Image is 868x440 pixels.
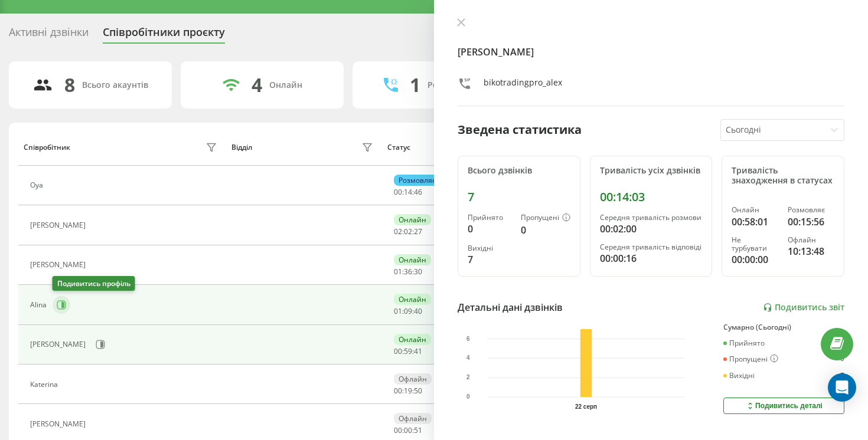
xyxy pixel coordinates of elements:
span: 01 [394,306,402,316]
div: bikotradingpro_alex [484,77,562,94]
div: 7 [840,372,844,380]
span: 46 [414,187,422,197]
div: [PERSON_NAME] [30,420,89,428]
div: Онлайн [394,254,431,265]
span: 02 [404,226,412,237]
span: 40 [414,306,422,316]
div: Активні дзвінки [9,26,89,44]
div: Прийнято [468,214,511,222]
div: : : [394,387,422,395]
div: Офлайн [394,373,432,385]
div: [PERSON_NAME] [30,261,89,269]
span: 14 [404,187,412,197]
text: 2 [466,375,470,381]
div: Вихідні [723,372,755,380]
div: : : [394,307,422,316]
div: 00:02:00 [600,222,703,236]
div: 00:15:56 [788,215,834,229]
span: 00 [404,425,412,435]
div: 0 [468,222,511,236]
div: Онлайн [269,80,302,90]
div: Подивитись профіль [53,276,135,291]
div: 10:13:48 [788,244,834,258]
div: Співробітник [24,143,70,152]
div: Пропущені [521,214,570,223]
div: Середня тривалість відповіді [600,243,703,251]
div: Зведена статистика [458,121,582,139]
div: Офлайн [788,236,834,244]
span: 59 [404,346,412,356]
div: Онлайн [732,206,778,214]
div: 0 [521,223,570,237]
div: [PERSON_NAME] [30,221,89,229]
div: Подивитись деталі [745,401,823,411]
span: 02 [394,226,402,237]
div: Всього акаунтів [82,80,148,90]
div: : : [394,228,422,236]
span: 00 [394,346,402,356]
div: Прийнято [723,339,765,347]
div: Детальні дані дзвінків [458,300,563,314]
span: 19 [404,386,412,396]
div: [PERSON_NAME] [30,340,89,349]
div: Тривалість усіх дзвінків [600,166,703,176]
text: 22 серп [575,403,597,410]
div: Вихідні [468,244,511,252]
div: Розмовляють [428,80,485,90]
div: Не турбувати [732,236,778,253]
div: Офлайн [394,413,432,424]
h4: [PERSON_NAME] [458,45,844,59]
div: Розмовляє [788,206,834,214]
div: Oya [30,181,46,189]
div: Середня тривалість розмови [600,214,703,222]
span: 51 [414,425,422,435]
span: 00 [394,187,402,197]
text: 4 [466,355,470,362]
div: 00:14:03 [600,190,703,204]
div: 00:58:01 [732,215,778,229]
span: 30 [414,267,422,277]
span: 41 [414,346,422,356]
div: 7 [468,190,570,204]
div: 8 [64,74,75,96]
span: 27 [414,226,422,237]
div: 1 [410,74,420,96]
div: Відділ [231,143,252,152]
div: Онлайн [394,214,431,225]
button: Подивитись деталі [723,398,844,414]
div: Всього дзвінків [468,166,570,176]
div: Тривалість знаходження в статусах [732,166,834,186]
div: 4 [252,74,262,96]
div: Розмовляє [394,175,440,186]
div: Alina [30,301,50,309]
div: 00:00:16 [600,251,703,265]
div: : : [394,426,422,435]
div: Онлайн [394,294,431,305]
div: : : [394,347,422,356]
div: Katerina [30,380,61,389]
div: Сумарно (Сьогодні) [723,323,844,331]
div: Онлайн [394,334,431,345]
span: 00 [394,425,402,435]
span: 50 [414,386,422,396]
div: Open Intercom Messenger [828,373,856,402]
text: 6 [466,336,470,342]
span: 36 [404,267,412,277]
div: : : [394,188,422,196]
text: 0 [466,394,470,400]
span: 09 [404,306,412,316]
span: 00 [394,386,402,396]
div: Статус [387,143,410,152]
div: : : [394,268,422,276]
div: 7 [468,252,511,267]
a: Подивитись звіт [763,303,844,313]
div: Пропущені [723,354,778,364]
div: Співробітники проєкту [103,26,225,44]
div: 00:00:00 [732,252,778,267]
span: 01 [394,267,402,277]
